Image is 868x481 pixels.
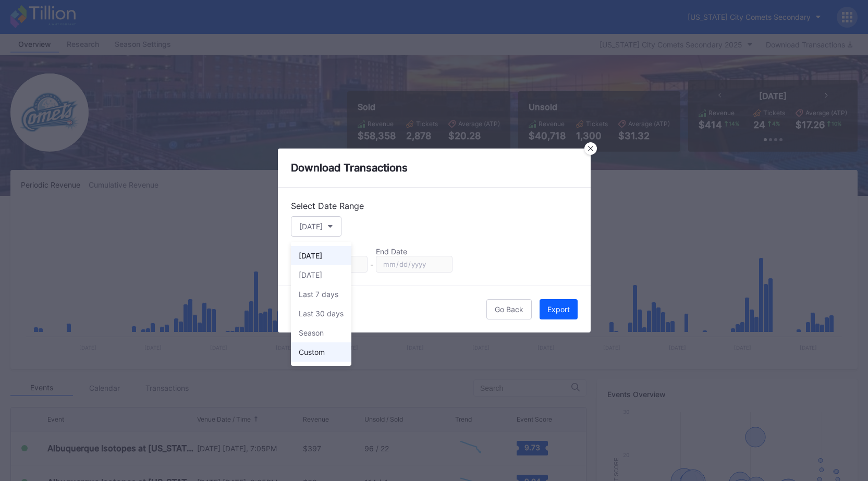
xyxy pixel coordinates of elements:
[299,251,322,260] div: [DATE]
[299,328,324,337] div: Season
[299,348,325,356] div: Custom
[299,290,338,299] div: Last 7 days
[299,309,344,318] div: Last 30 days
[299,270,322,279] div: [DATE]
